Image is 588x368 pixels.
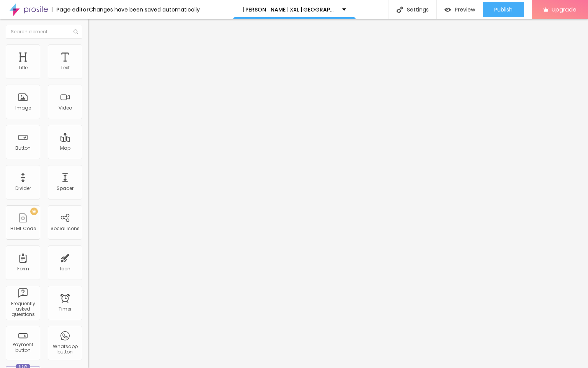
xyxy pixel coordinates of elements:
[52,7,89,12] div: Page editor
[437,2,483,17] button: Preview
[18,65,28,70] div: Title
[57,186,73,191] div: Spacer
[10,226,36,231] div: HTML Code
[243,7,336,12] p: [PERSON_NAME] XXL [GEOGRAPHIC_DATA] We Tested It For 90 Days. How does it work?
[455,7,475,13] span: Preview
[15,146,31,151] div: Button
[59,105,72,111] div: Video
[59,306,72,312] div: Timer
[483,2,524,17] button: Publish
[494,7,513,13] span: Publish
[552,6,577,13] span: Upgrade
[60,146,70,151] div: Map
[8,342,38,353] div: Payment button
[8,301,38,317] div: Frequently asked questions
[73,29,78,34] img: Icone
[50,344,80,355] div: Whatsapp button
[17,266,29,272] div: Form
[60,65,70,70] div: Text
[89,7,200,12] div: Changes have been saved automatically
[6,25,82,39] input: Search element
[444,7,451,13] img: view-1.svg
[60,266,70,272] div: Icon
[51,226,80,231] div: Social Icons
[15,105,31,111] div: Image
[397,7,403,13] img: Icone
[15,186,31,191] div: Divider
[88,19,588,368] iframe: Editor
